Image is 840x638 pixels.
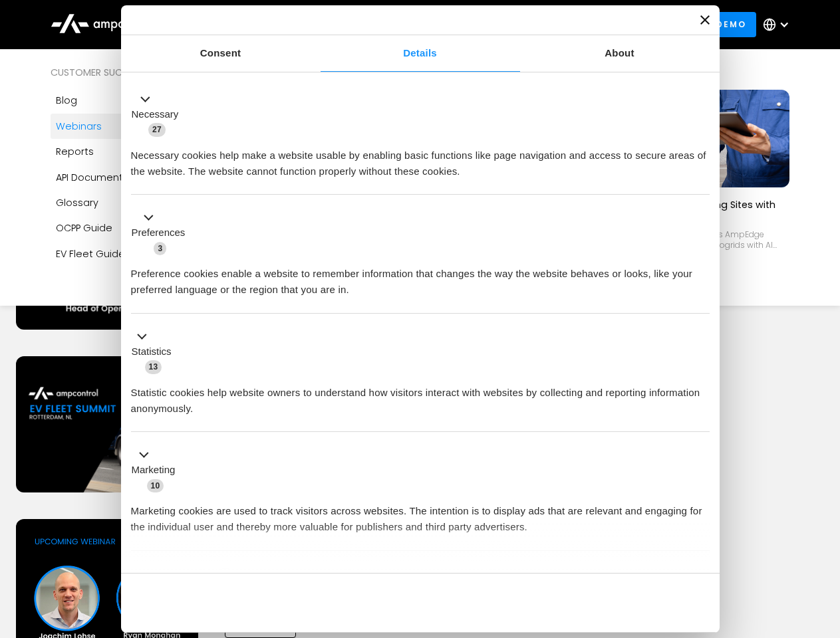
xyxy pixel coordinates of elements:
a: OCPP Guide [51,215,215,241]
a: Details [321,35,520,72]
button: Preferences (3) [131,210,194,257]
div: Preference cookies enable a website to remember information that changes the way the website beha... [131,256,710,298]
span: 2 [219,568,232,581]
div: Statistic cookies help website owners to understand how visitors interact with websites by collec... [131,375,710,417]
a: Reports [51,139,215,164]
a: EV Fleet Guide [51,241,215,266]
button: Close banner [700,15,710,25]
a: Glossary [51,190,215,215]
div: API Documentation [56,170,148,185]
div: Glossary [56,195,98,210]
label: Statistics [132,344,172,360]
div: Marketing cookies are used to track visitors across websites. The intention is to display ads tha... [131,493,710,535]
span: 3 [154,242,166,255]
span: 27 [148,123,166,136]
button: Unclassified (2) [131,566,240,582]
div: Customer success [51,65,215,80]
label: Marketing [132,463,176,478]
div: Webinars [56,119,102,134]
label: Preferences [132,225,186,241]
a: API Documentation [51,165,215,190]
div: Necessary cookies help make a website usable by enabling basic functions like page navigation and... [131,138,710,179]
a: Webinars [51,114,215,139]
button: Necessary (27) [131,91,187,138]
span: 13 [145,360,162,373]
a: About [520,35,720,72]
div: EV Fleet Guide [56,247,125,261]
span: 10 [147,479,164,492]
a: Consent [121,35,321,72]
div: Reports [56,144,94,159]
div: Blog [56,93,77,108]
a: Blog [51,88,215,113]
div: OCPP Guide [56,221,112,235]
label: Necessary [132,107,179,122]
button: Okay [518,584,709,622]
button: Statistics (13) [131,328,180,375]
button: Marketing (10) [131,447,184,494]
